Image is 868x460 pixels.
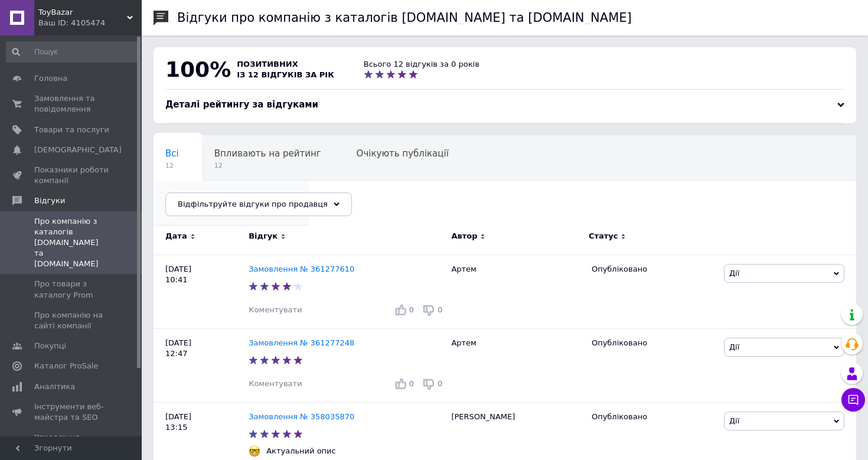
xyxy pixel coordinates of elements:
div: Деталі рейтингу за відгуками [165,99,844,111]
div: Артем [445,255,586,328]
div: Артем [445,328,586,402]
span: Про компанію з каталогів [DOMAIN_NAME] та [DOMAIN_NAME] [34,216,109,270]
div: Опубліковані без коментаря [154,181,309,226]
span: 12 [214,161,321,170]
span: 0 [409,379,414,388]
span: 0 [438,305,442,314]
span: Дії [729,342,739,351]
span: Замовлення та повідомлення [34,93,109,115]
span: Статус [589,231,618,242]
div: Опубліковано [592,412,715,422]
span: 0 [409,305,414,314]
span: Про товари з каталогу Prom [34,279,109,300]
span: ToyBazar [38,7,127,18]
span: Дата [165,231,187,242]
div: Коментувати [249,305,302,315]
span: Управління сайтом [34,432,109,454]
span: Деталі рейтингу за відгуками [165,99,318,110]
span: Про компанію на сайті компанії [34,310,109,331]
span: із 12 відгуків за рік [237,70,334,79]
span: Відгук [249,231,278,242]
div: Коментувати [249,379,302,389]
span: Очікують публікації [357,148,449,159]
a: Замовлення № 361277610 [249,265,354,273]
span: Покупці [34,341,66,351]
span: Каталог ProSale [34,361,98,371]
span: Аналітика [34,381,75,392]
div: Всього 12 відгуків за 0 років [364,59,479,70]
div: Ваш ID: 4105474 [38,18,142,28]
span: Головна [34,73,67,84]
span: 100% [165,57,231,81]
span: Всі [165,148,179,159]
span: Впливають на рейтинг [214,148,321,159]
div: [DATE] 12:47 [154,328,249,402]
span: Показники роботи компанії [34,165,109,186]
span: Дії [729,416,739,425]
h1: Відгуки про компанію з каталогів [DOMAIN_NAME] та [DOMAIN_NAME] [177,11,632,25]
a: Замовлення № 361277248 [249,338,354,347]
span: Товари та послуги [34,125,109,135]
span: позитивних [237,60,298,68]
span: Дії [729,269,739,278]
img: :nerd_face: [249,445,260,457]
span: Коментувати [249,305,302,314]
span: Опубліковані без комен... [165,193,285,204]
span: [DEMOGRAPHIC_DATA] [34,145,122,155]
div: Опубліковано [592,338,715,348]
input: Пошук [6,41,139,63]
span: Коментувати [249,379,302,388]
span: Відгуки [34,195,65,206]
span: Інструменти веб-майстра та SEO [34,402,109,423]
span: 0 [438,379,442,388]
span: 12 [165,161,179,170]
span: Автор [451,231,477,242]
div: Опубліковано [592,264,715,275]
button: Чат з покупцем [841,388,865,412]
span: Відфільтруйте відгуки про продавця [178,200,328,208]
div: Актуальний опис [263,446,339,456]
a: Замовлення № 358035870 [249,412,354,421]
div: [DATE] 10:41 [154,255,249,328]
